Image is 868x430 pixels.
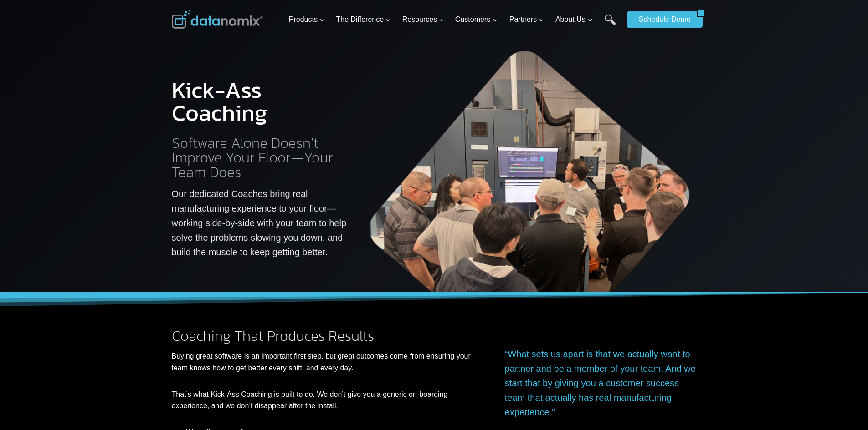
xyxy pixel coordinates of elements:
[363,46,697,293] img: Datanomix Kick-Ass Coaching
[172,329,479,343] h2: Coaching That Produces Results
[172,389,479,412] p: That’s what Kick-Ass Coaching is built to do. We don’t give you a generic on-boarding experience,...
[627,11,697,28] a: Schedule Demo
[456,14,498,25] span: Customers
[172,79,348,124] h1: Kick-Ass Coaching
[505,347,697,420] p: “
[172,187,348,259] p: Our dedicated Coaches bring real manufacturing experience to your floor—working side-by-side with...
[402,14,444,25] span: Resources
[172,10,263,29] img: Datanomix
[505,349,696,417] span: “What sets us apart is that we actually want to partner and be a member of your team. And we star...
[172,136,348,179] h2: Software Alone Doesn’t Improve Your Floor—Your Team Does
[555,14,593,25] span: About Us
[605,14,616,35] a: Search
[288,14,324,25] span: Products
[336,14,391,25] span: The Difference
[285,5,622,35] nav: Primary Navigation
[172,350,479,374] p: Buying great software is an important first step, but great outcomes come from ensuring your team...
[509,14,544,25] span: Partners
